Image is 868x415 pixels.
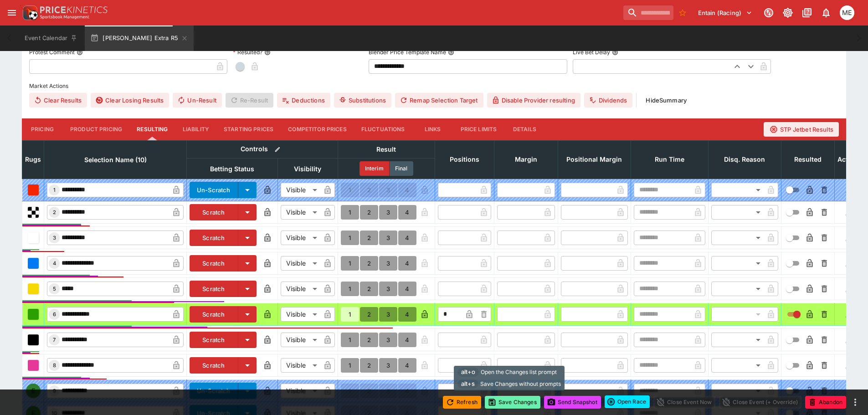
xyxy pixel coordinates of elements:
span: 9 [51,388,58,394]
button: Blender Price Template Name [448,49,454,56]
button: Deductions [277,93,330,108]
span: Selection Name (10) [74,154,157,165]
th: Resulted [781,140,834,179]
button: 2 [360,333,378,347]
button: 1 [341,358,359,373]
button: Scratch [190,306,238,323]
span: Betting Status [200,164,264,174]
button: 2 [360,256,378,271]
button: Clear Results [29,93,87,108]
th: Disq. Reason [708,140,781,179]
button: Fluctuations [354,118,412,140]
button: Product Pricing [63,118,129,140]
button: Protest Comment [77,49,83,56]
button: Open Race [605,395,650,408]
button: 3 [379,205,397,220]
th: Result [338,140,435,158]
button: Final [390,161,413,176]
button: Abandon [805,396,846,409]
button: Links [412,118,453,140]
div: Visible [281,183,320,197]
div: E [26,384,41,398]
button: Scratch [190,281,238,297]
button: Resulting [129,118,175,140]
button: 3 [379,307,397,322]
button: more [850,397,861,408]
div: Visible [281,231,320,245]
div: Visible [281,358,320,373]
button: 1 [341,256,359,271]
button: 1 [341,333,359,347]
button: Scratch [190,332,238,348]
button: STP Jetbet Results [764,122,839,137]
button: 2 [360,358,378,373]
p: Blender Price Template Name [369,48,446,56]
span: Open the Changes list prompt [481,368,557,377]
button: Live Bet Delay [612,49,618,56]
button: Competitor Prices [281,118,354,140]
button: Scratch [190,230,238,246]
div: Matt Easter [840,5,854,20]
button: Interim [360,161,390,176]
button: 4 [398,256,416,271]
button: Price Limits [453,118,504,140]
span: 6 [51,311,58,318]
span: alt+o [457,368,479,377]
button: Un-Result [173,93,221,108]
button: Select Tenant [693,5,758,20]
span: 7 [51,337,57,343]
button: 1 [341,307,359,322]
span: Mark an event as closed and abandoned. [805,397,846,406]
th: Positional Margin [558,140,631,179]
span: 1 [51,187,57,193]
button: 4 [398,333,416,347]
button: Un-Scratch [190,182,238,198]
label: Market Actions [29,79,839,93]
button: Scratch [190,357,238,374]
button: Matt Easter [837,3,857,23]
th: Margin [494,140,558,179]
th: Controls [187,140,338,158]
button: HideSummary [640,93,692,108]
button: 2 [360,282,378,296]
div: Visible [281,307,320,322]
button: Documentation [799,5,815,21]
button: Dividends [584,93,632,108]
p: Protest Comment [29,48,75,56]
button: Toggle light/dark mode [780,5,796,21]
button: Scratch [190,204,238,220]
div: split button [605,395,650,408]
div: Visible [281,282,320,296]
button: Bulk edit [272,143,283,155]
button: Notifications [818,5,834,21]
span: Re-Result [226,93,273,108]
button: Send Snapshot [544,396,601,409]
button: 3 [379,333,397,347]
div: Visible [281,333,320,347]
button: 4 [398,358,416,373]
span: alt+s [457,379,478,389]
div: Visible [281,205,320,220]
button: 2 [360,205,378,220]
button: 4 [398,307,416,322]
button: 2 [360,231,378,245]
span: 8 [51,362,58,369]
button: Substitutions [334,93,391,108]
button: 4 [398,231,416,245]
button: 1 [341,282,359,296]
p: Resulted? [233,48,262,56]
button: Refresh [443,396,481,409]
span: 5 [51,286,58,292]
button: 3 [379,358,397,373]
button: Pricing [22,118,63,140]
button: Disable Provider resulting [487,93,580,108]
button: No Bookmarks [675,5,690,20]
button: Scratch [190,255,238,272]
button: 4 [398,205,416,220]
img: PriceKinetics Logo [20,4,38,22]
span: 4 [51,260,58,266]
th: Actions [834,140,864,179]
button: open drawer [4,5,20,21]
button: [PERSON_NAME] Extra R5 [85,26,194,51]
button: Resulted? [264,49,271,56]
